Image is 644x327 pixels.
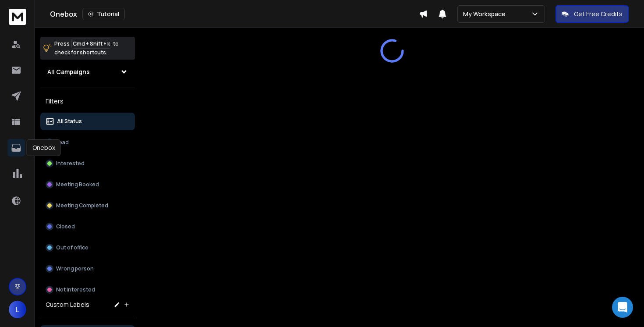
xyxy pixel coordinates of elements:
button: L [9,301,26,318]
button: Meeting Booked [40,176,135,193]
p: Wrong person [56,265,94,272]
span: Cmd + Shift + k [71,39,111,49]
p: Not Interested [56,286,95,293]
p: Get Free Credits [574,10,623,18]
button: All Status [40,113,135,130]
button: Get Free Credits [556,5,629,23]
h3: Filters [40,95,135,107]
button: Interested [40,155,135,172]
p: Meeting Completed [56,202,108,209]
button: All Campaigns [40,63,135,81]
p: Interested [56,160,85,167]
p: Meeting Booked [56,181,99,188]
button: Meeting Completed [40,197,135,214]
button: Lead [40,134,135,151]
button: Out of office [40,239,135,256]
h1: All Campaigns [47,68,90,76]
button: Tutorial [82,8,125,20]
p: Closed [56,223,75,230]
p: My Workspace [463,10,509,18]
p: Out of office [56,244,88,251]
button: Closed [40,218,135,235]
p: All Status [57,118,82,125]
div: Onebox [27,139,61,156]
p: Lead [56,139,69,146]
div: Onebox [50,8,419,20]
button: Not Interested [40,281,135,299]
button: Wrong person [40,260,135,277]
div: Open Intercom Messenger [612,297,633,318]
p: Press to check for shortcuts. [54,39,119,57]
h3: Custom Labels [46,300,89,309]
